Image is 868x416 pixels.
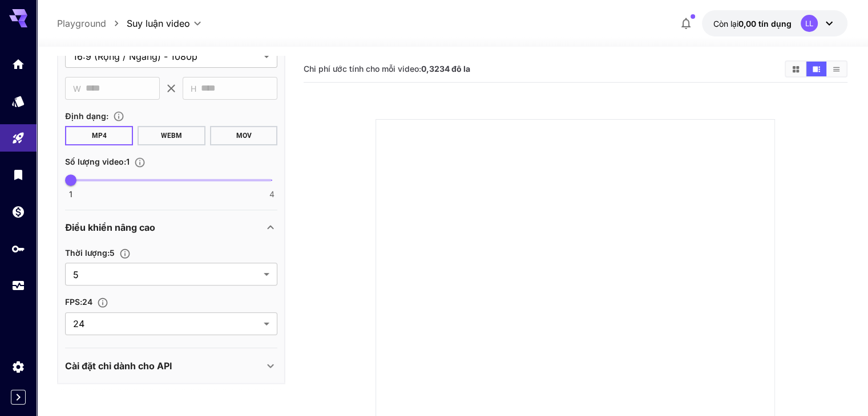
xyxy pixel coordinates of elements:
font: WEBM [161,132,182,140]
font: : [107,248,110,258]
div: Cài đặt chỉ dành cho API [65,352,277,380]
div: Cách sử dụng [11,279,25,293]
button: MOV [210,126,278,145]
font: 24 [73,318,84,329]
font: 1 [126,157,130,166]
font: 24 [82,297,92,307]
font: 16:9 (Rộng / Ngang) - 1080p [73,51,197,62]
div: Các mô hình [11,94,25,108]
div: Điều khiển nâng cao [65,214,277,241]
font: W [73,84,81,93]
button: Đặt fps [92,297,113,308]
font: H [191,84,196,93]
button: Đặt số lượng thời lượng [115,248,135,259]
font: Cài đặt chỉ dành cho API [65,360,172,372]
button: Hiển thị video trong chế độ xem video [806,62,826,76]
font: Định dạng [65,111,106,121]
div: Cài đặt [11,360,25,374]
font: 5 [73,269,79,280]
font: Thời lượng [65,248,107,258]
font: : [124,157,126,166]
div: Khóa API [11,242,25,256]
font: LL [805,19,813,28]
button: Expand sidebar [11,390,26,405]
font: : [80,297,82,307]
button: Chỉ định số lượng video cần tạo trong một yêu cầu. Mỗi video sẽ được tính phí riêng. [130,157,150,168]
font: 0,00 tín dụng [738,19,792,28]
font: 5 [110,248,115,258]
font: Chi phí ước tính cho mỗi video: [304,64,421,74]
div: Cái ví [11,205,25,219]
font: FPS [65,297,80,307]
button: Chọn định dạng tệp cho video đầu ra. [108,111,129,122]
font: MP4 [92,132,107,140]
font: Còn lại [713,19,738,28]
font: Điều khiển nâng cao [65,222,155,233]
div: Sân chơi [11,131,25,145]
font: 1 [69,189,72,199]
div: Thư viện [11,168,25,182]
div: Trang chủ [11,57,25,71]
font: 0,3234 đô la [421,64,470,74]
button: Hiển thị video ở chế độ xem danh sách [826,62,846,76]
font: Số lượng video [65,157,124,166]
font: 4 [269,189,274,199]
button: WEBM [138,126,205,145]
font: MOV [236,132,252,140]
nav: vụn bánh mì [57,17,127,30]
div: 0,00 đô la [713,18,792,30]
button: 0,00 đô laLL [702,10,847,36]
button: Hiển thị video ở chế độ xem lưới [786,62,806,76]
font: Suy luận video [127,18,190,29]
font: : [106,111,108,121]
button: MP4 [65,126,133,145]
div: Hiển thị video ở chế độ xem lướiHiển thị video trong chế độ xem videoHiển thị video ở chế độ xem ... [785,60,847,78]
a: Playground [57,17,106,30]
